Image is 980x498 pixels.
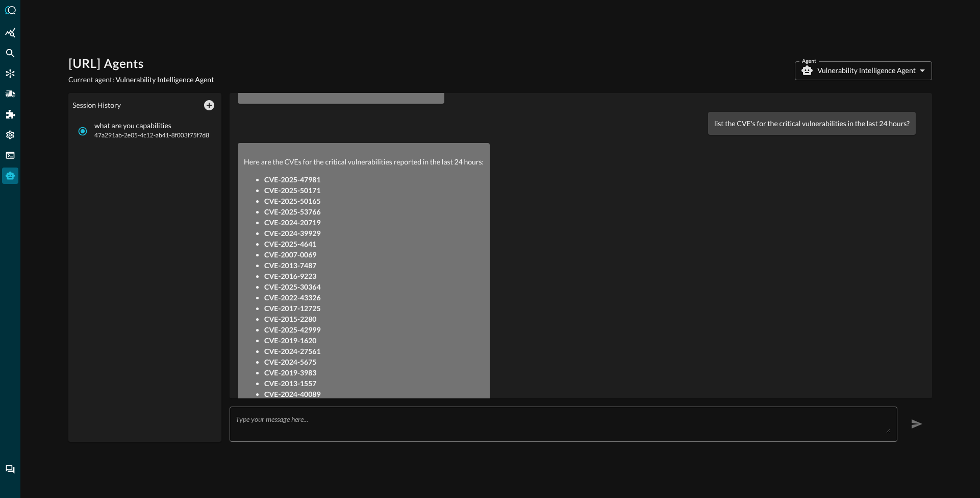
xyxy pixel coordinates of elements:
strong: CVE-2025-53766 [264,207,320,216]
div: Federated Search [2,45,18,61]
span: 47a291ab-2e05-4c12-ab41-8f003f75f7d8 [94,130,209,140]
div: Pipelines [2,86,18,102]
legend: Session History [72,100,121,110]
strong: CVE-2013-1557 [264,379,316,388]
div: FSQL [2,147,18,163]
div: Query Agent [2,168,18,184]
div: Connectors [2,65,18,82]
strong: CVE-2022-43326 [264,293,320,302]
div: Summary Insights [2,25,18,41]
strong: CVE-2025-42999 [264,325,320,334]
p: list the CVE's for the critical vulnerabilities in the last 24 hours? [714,118,910,129]
strong: CVE-2019-3983 [264,368,316,377]
div: Settings [2,127,18,143]
strong: CVE-2019-1620 [264,336,316,345]
strong: CVE-2024-39929 [264,229,320,238]
strong: CVE-2025-50165 [264,197,320,205]
strong: CVE-2017-12725 [264,304,320,313]
p: what are you capabilities [94,122,209,130]
strong: CVE-2024-27561 [264,347,320,355]
strong: CVE-2024-40089 [264,390,320,398]
strong: CVE-2025-50171 [264,186,320,195]
p: Vulnerability Intelligence Agent [817,65,916,76]
p: Here are the CVEs for the critical vulnerabilities reported in the last 24 hours: [244,156,484,167]
strong: CVE-2007-0069 [264,250,316,259]
strong: CVE-2024-5675 [264,358,316,366]
label: Agent [802,57,816,66]
span: Vulnerability Intelligence Agent [116,75,214,84]
strong: CVE-2016-9223 [264,272,316,280]
strong: CVE-2025-30364 [264,282,320,291]
strong: CVE-2025-47981 [264,175,320,184]
button: New Chat [201,97,217,113]
strong: CVE-2013-7487 [264,261,316,270]
strong: CVE-2015-2280 [264,315,316,323]
strong: CVE-2024-20719 [264,218,320,227]
h1: [URL] Agents [68,56,214,73]
div: Chat [2,461,18,478]
strong: CVE-2025-4641 [264,240,316,248]
p: Current agent: [68,75,214,85]
div: Addons [3,106,19,123]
